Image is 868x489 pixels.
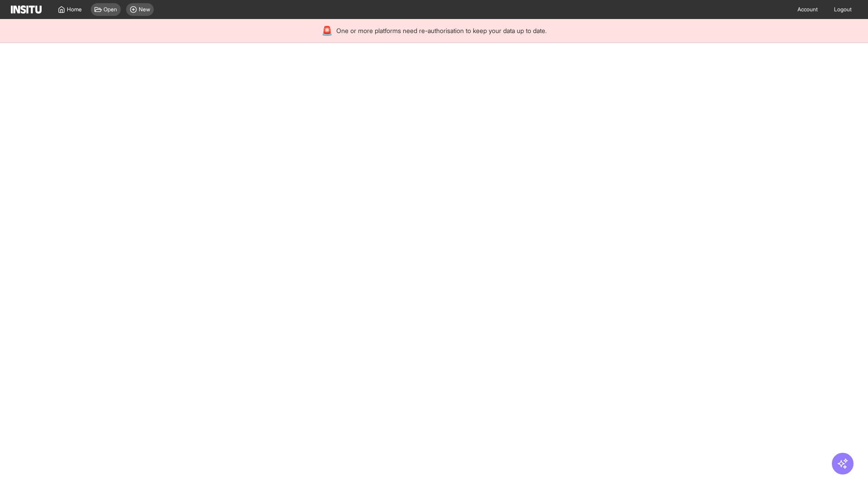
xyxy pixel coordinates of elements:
[67,6,82,13] span: Home
[104,6,117,13] span: Open
[11,5,42,14] img: Logo
[336,26,547,35] span: One or more platforms need re-authorisation to keep your data up to date.
[139,6,150,13] span: New
[321,24,333,37] div: 🚨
